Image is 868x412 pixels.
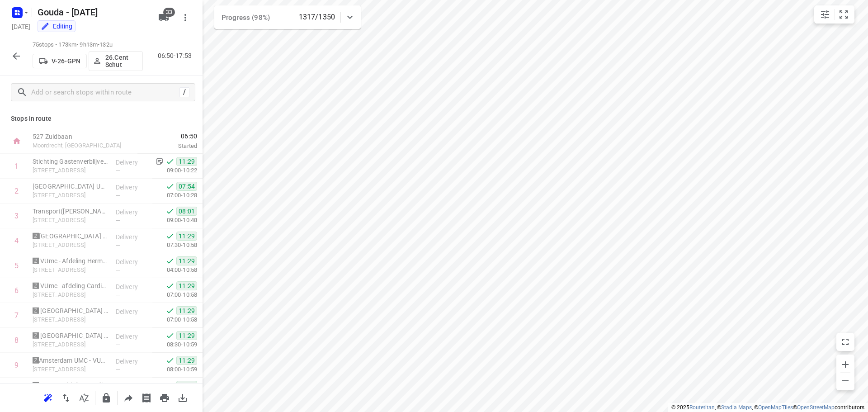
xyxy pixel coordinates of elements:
div: / [179,87,189,97]
span: Download route [174,393,192,402]
span: Print shipping labels [137,393,156,402]
p: 26.Cent Schut [105,54,139,68]
span: 11:29 [176,281,197,290]
svg: Done [165,381,175,390]
p: 07:00-10:58 [152,315,197,324]
p: 07:00-10:28 [152,191,197,200]
svg: Done [165,256,175,265]
p: Delivery [116,183,149,192]
p: Delivery [116,158,149,167]
span: 33 [163,8,175,17]
p: Delivery [116,382,149,391]
p: 09:00-10:22 [152,166,197,175]
div: small contained button group [814,5,854,24]
button: 33 [155,9,173,27]
span: 11:29 [176,157,197,166]
span: Reoptimize route [39,393,57,402]
span: Sort by time window [75,393,93,402]
svg: Done [165,331,175,340]
div: 9 [14,361,19,369]
div: 2 [14,187,19,195]
p: 527 Zuidbaan [33,132,127,141]
div: 4 [14,237,19,245]
span: — [116,192,120,199]
button: Lock route [97,389,115,407]
p: De Boelelaan 1119, Amsterdam [33,166,108,175]
p: Amsterdam UMC locatie VUmc- Sectie Onderwijs - Medische Psychologie GEBOUW MF(Danielle Zuijderdui... [33,182,108,191]
li: © 2025 , © , © © contributors [671,404,864,411]
p: 08:30-10:59 [152,340,197,349]
p: 1317/1350 [299,12,335,23]
span: — [116,267,120,274]
p: Delivery [116,307,149,316]
div: Editing [41,22,72,31]
p: Van der Boechorststraat 6, Amsterdam [33,315,108,324]
span: — [116,317,120,323]
svg: Done [165,207,175,216]
h5: Gouda - [DATE] [34,5,151,19]
span: — [116,167,120,174]
span: 11:29 [176,306,197,315]
p: Van der Boechorststraat 6, Amsterdam [33,265,108,275]
svg: Done [165,281,175,290]
input: Add or search stops within route [31,85,179,99]
p: Delivery [116,332,149,341]
p: Delivery [116,232,149,242]
p: Van der Boechorststraat 7, Amsterdam [33,191,108,200]
div: 3 [14,212,19,220]
button: Map settings [816,5,834,24]
p: Delivery [116,282,149,291]
span: 132u [99,41,113,48]
p: Van der Boechorststraat 6, Amsterdam [33,216,108,225]
span: 08:01 [176,207,197,216]
button: Fit zoom [835,5,853,24]
div: Progress (98%)1317/1350 [214,5,361,29]
a: Stadia Maps [721,404,752,411]
span: • [98,41,99,48]
span: — [116,341,120,348]
p: 🆉Amsterdam UMC - VUMC - Chirurgische Oncologie(Michèle van der Lee) [33,356,108,365]
p: Started [137,142,197,151]
span: 11:29 [176,356,197,365]
span: 11:30 [176,381,197,390]
span: — [116,242,120,249]
a: OpenMapTiles [758,404,793,411]
svg: Done [165,232,175,241]
p: 🆉Amsterdam UMC - Locatie VUMC - Afdeling Longfunctie(Rolien Bekkema) [33,232,108,241]
span: — [116,292,120,298]
svg: Done [165,306,175,315]
p: V-26-GPN [52,57,80,65]
p: 04:00-10:58 [152,265,197,275]
span: 07:54 [176,182,197,191]
p: De Boelelaan 1117, Amsterdam [33,241,108,250]
p: Stichting Gastenverblijven Amsterdam UMC(Esmeralda Deuzeman) [33,157,108,166]
p: Moordrecht, [GEOGRAPHIC_DATA] [33,141,127,150]
p: De Boelelaan 1117, Amsterdam [33,340,108,349]
svg: Done [165,356,175,365]
p: 🆉 VUmc - Afdeling Sterilisatie(Monica Naarden) [33,381,108,390]
div: 8 [14,336,19,345]
button: V-26-GPN [33,54,87,68]
div: 7 [14,311,19,320]
div: 6 [14,286,19,295]
span: Progress (98%) [222,14,270,22]
p: Delivery [116,357,149,366]
div: 5 [14,261,19,270]
span: Share route [119,393,137,402]
span: 06:50 [137,132,197,141]
span: Print route [156,393,174,402]
p: 🆉 Amsterdam UMC locatie VUmc,(Erik van Aalst) [33,331,108,340]
p: 🆉 VUmc - afdeling Cardiologie(Lalita Nithoer) [33,281,108,290]
a: Routetitan [689,404,715,411]
p: Stops in route [11,114,192,123]
p: 75 stops • 173km • 9h13m [33,41,143,49]
a: OpenStreetMap [797,404,835,411]
p: 🆉 Amsterdam UMC - Locatie VUmc - Afdeling Neurologie(Nathalie van Zuilen) [33,306,108,315]
div: 1 [14,162,19,170]
p: De Boelelaan 1117, Amsterdam [33,365,108,374]
span: 11:29 [176,256,197,265]
svg: Done [165,182,175,191]
p: 07:00-10:58 [152,290,197,299]
p: 08:00-10:59 [152,365,197,374]
span: 11:29 [176,232,197,241]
